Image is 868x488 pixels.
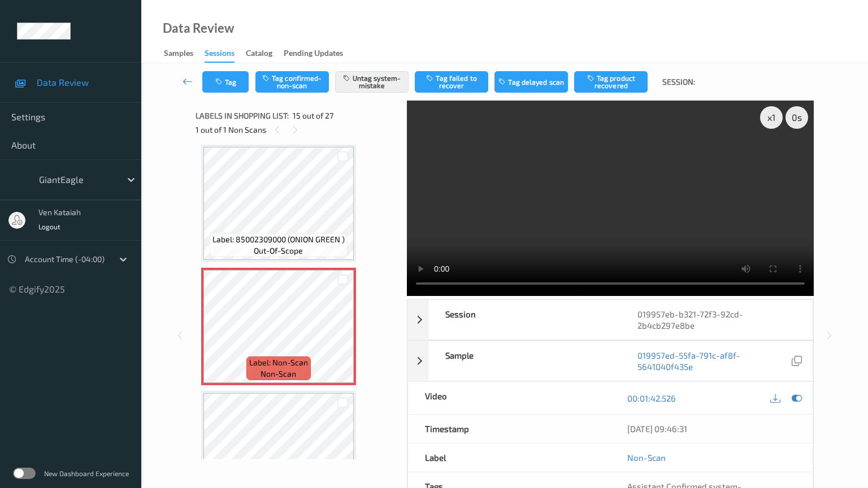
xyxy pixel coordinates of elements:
[408,443,610,472] div: Label
[284,47,343,62] div: Pending Updates
[428,300,620,339] div: Session
[205,46,246,63] a: Sessions
[494,71,568,93] button: Tag delayed scan
[662,76,695,88] span: Session:
[205,47,235,63] div: Sessions
[249,357,308,368] span: Label: Non-Scan
[620,300,813,339] div: 019957eb-b321-72f3-92cd-2b4cb297e8be
[428,341,620,381] div: Sample
[164,47,193,62] div: Samples
[627,393,676,404] a: 00:01:42.526
[246,46,284,62] a: Catalog
[627,452,666,463] a: Non-Scan
[255,71,329,93] button: Tag confirmed-non-scan
[293,110,333,121] span: 15 out of 27
[163,23,234,34] div: Data Review
[196,110,289,121] span: Labels in shopping list:
[785,106,808,129] div: 0 s
[202,71,249,93] button: Tag
[196,123,399,137] div: 1 out of 1 Non Scans
[261,368,296,380] span: non-scan
[760,106,783,129] div: x 1
[415,71,488,93] button: Tag failed to recover
[408,415,610,443] div: Timestamp
[574,71,648,93] button: Tag product recovered
[254,245,303,256] span: out-of-scope
[637,350,789,372] a: 019957ed-55fa-791c-af8f-5641040f435e
[627,423,796,434] div: [DATE] 09:46:31
[246,47,272,62] div: Catalog
[408,382,610,414] div: Video
[212,234,345,245] span: Label: 85002309000 (ONION GREEN )
[284,46,354,62] a: Pending Updates
[407,299,813,340] div: Session019957eb-b321-72f3-92cd-2b4cb297e8be
[407,341,813,381] div: Sample019957ed-55fa-791c-af8f-5641040f435e
[335,71,409,93] button: Untag system-mistake
[164,46,205,62] a: Samples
